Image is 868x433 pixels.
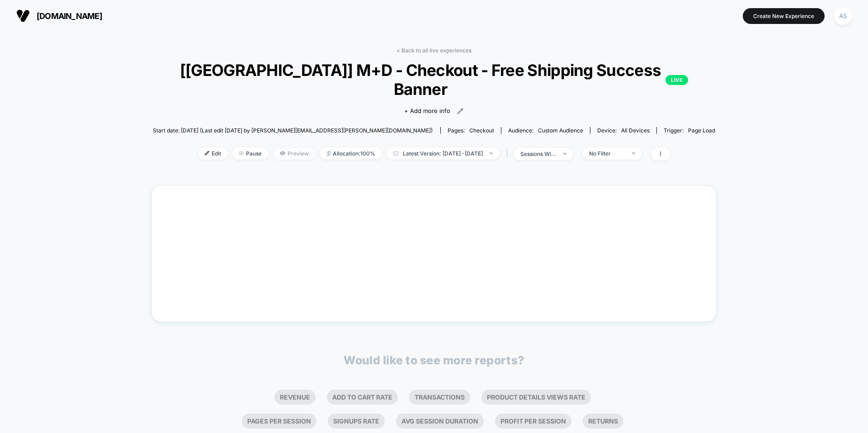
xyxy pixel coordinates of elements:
[393,151,398,155] img: calendar
[153,127,433,134] span: Start date: [DATE] (Last edit [DATE] by [PERSON_NAME][EMAIL_ADDRESS][PERSON_NAME][DOMAIN_NAME])
[232,147,269,160] span: Pause
[328,414,385,428] li: Signups Rate
[448,127,494,134] div: Pages:
[205,151,209,155] img: edit
[404,107,450,116] span: + Add more info
[590,127,656,134] span: Device:
[621,127,650,134] span: all devices
[538,127,583,134] span: Custom Audience
[273,147,316,160] span: Preview
[831,7,854,25] button: AS
[37,11,102,21] span: [DOMAIN_NAME]
[344,353,524,367] p: Would like to see more reports?
[490,152,493,154] img: end
[632,152,635,154] img: end
[327,390,398,405] li: Add To Cart Rate
[327,151,330,156] img: rebalance
[198,147,228,160] span: Edit
[242,414,316,428] li: Pages Per Session
[396,47,472,54] a: < Back to all live experiences
[834,7,852,25] div: AS
[16,9,30,23] img: Visually logo
[396,414,484,428] li: Avg Session Duration
[481,390,591,405] li: Product Details Views Rate
[589,150,625,157] div: No Filter
[180,61,689,99] span: [[GEOGRAPHIC_DATA]] M+D - Checkout - Free Shipping Success Banner
[688,127,715,134] span: Page Load
[239,151,244,155] img: end
[563,153,566,155] img: end
[508,127,583,134] div: Audience:
[743,8,825,24] button: Create New Experience
[320,147,382,160] span: Allocation: 100%
[387,147,500,160] span: Latest Version: [DATE] - [DATE]
[495,414,571,428] li: Profit Per Session
[274,390,316,405] li: Revenue
[409,390,470,405] li: Transactions
[665,75,688,85] p: LIVE
[520,151,557,157] div: sessions with impression
[664,127,715,134] div: Trigger:
[14,9,105,23] button: [DOMAIN_NAME]
[504,147,514,160] span: |
[469,127,494,134] span: checkout
[583,414,623,428] li: Returns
